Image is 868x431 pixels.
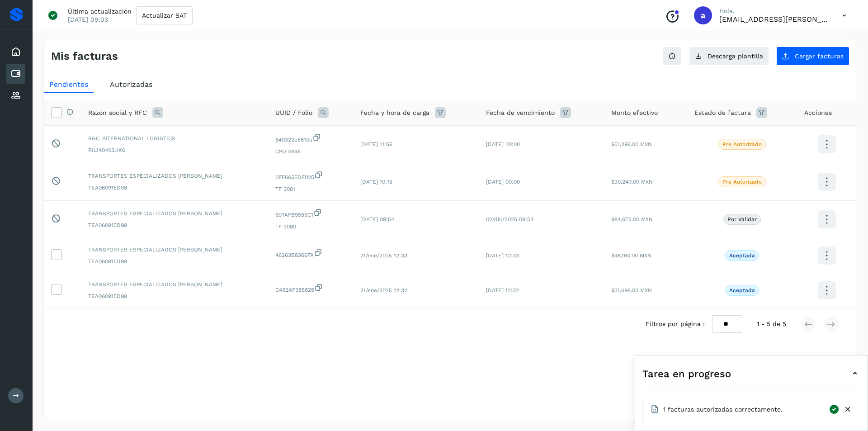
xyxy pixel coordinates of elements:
span: 0FF6655DF025 [275,171,346,181]
span: 21/ene/2025 12:32 [360,287,407,294]
p: Pre Autorizado [722,141,762,147]
button: Cargar facturas [776,47,849,66]
span: TRANSPORTES ESPECIALIZADOS [PERSON_NAME] [88,209,261,218]
span: TEA060915D98 [88,184,261,192]
span: Estado de factura [694,108,751,118]
span: 649322e5610e [275,133,346,144]
div: Cuentas por pagar [6,64,25,84]
span: TF 3081 [275,185,346,193]
span: RIL140403UK6 [88,146,261,154]
span: $48,160.00 MXN [611,252,651,259]
span: $84,672.00 MXN [611,216,653,223]
span: 697AFB9555C1 [275,208,346,219]
p: aide.jimenez@seacargo.com [719,15,828,24]
span: Tarea en progreso [642,366,731,381]
span: Cargar facturas [795,53,844,59]
span: Actualizar SAT [142,12,187,19]
span: [DATE] 00:00 [486,141,520,147]
span: [DATE] 09:54 [360,216,394,223]
span: Fecha y hora de carga [360,108,429,118]
span: [DATE] 12:33 [486,252,519,259]
span: Pendientes [49,80,88,89]
span: 46263E8366FA [275,248,346,259]
span: [DATE] 12:32 [486,287,519,294]
span: Autorizadas [110,80,152,89]
span: [DATE] 11:56 [360,141,392,147]
span: C492AF385825 [275,283,346,294]
span: $30,240.00 MXN [611,179,653,185]
span: Filtros por página : [646,319,705,329]
span: $51,296.00 MXN [611,141,652,147]
span: RGC INTERNATIONAL LOGISTICS [88,134,261,142]
span: Monto efectivo [611,108,658,118]
div: Inicio [6,42,25,62]
div: Proveedores [6,85,25,105]
span: $31,696.00 MXN [611,287,652,294]
span: [DATE] 10:15 [360,179,392,185]
span: Fecha de vencimiento [486,108,555,118]
span: CPO 4946 [275,147,346,156]
p: Aceptada [729,252,755,259]
p: Hola, [719,7,828,15]
span: 1 - 5 de 5 [757,319,786,329]
span: TRANSPORTES ESPECIALIZADOS [PERSON_NAME] [88,246,261,254]
span: Razón social y RFC [88,108,147,118]
span: TEA060915D98 [88,221,261,229]
p: Aceptada [729,287,755,294]
p: Última actualización [68,7,132,15]
button: Descarga plantilla [689,47,769,66]
span: [DATE] 00:00 [486,179,520,185]
span: 1 facturas autorizadas correctamente. [663,405,783,414]
span: Acciones [804,108,832,118]
span: 02/dic/2025 09:54 [486,216,533,223]
div: Tarea en progreso [642,363,860,384]
span: Descarga plantilla [708,53,763,59]
span: TRANSPORTES ESPECIALIZADOS [PERSON_NAME] [88,280,261,289]
span: 21/ene/2025 12:33 [360,252,407,259]
p: Pre Autorizado [722,179,762,185]
h4: Mis facturas [51,50,118,63]
button: Actualizar SAT [136,6,193,24]
span: TRANSPORTES ESPECIALIZADOS [PERSON_NAME] [88,172,261,180]
span: TF 3080 [275,223,346,231]
span: TEA060915D98 [88,292,261,300]
span: UUID / Folio [275,108,312,118]
p: [DATE] 09:03 [68,15,108,24]
span: TEA060915D98 [88,257,261,265]
p: Por validar [727,216,757,223]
